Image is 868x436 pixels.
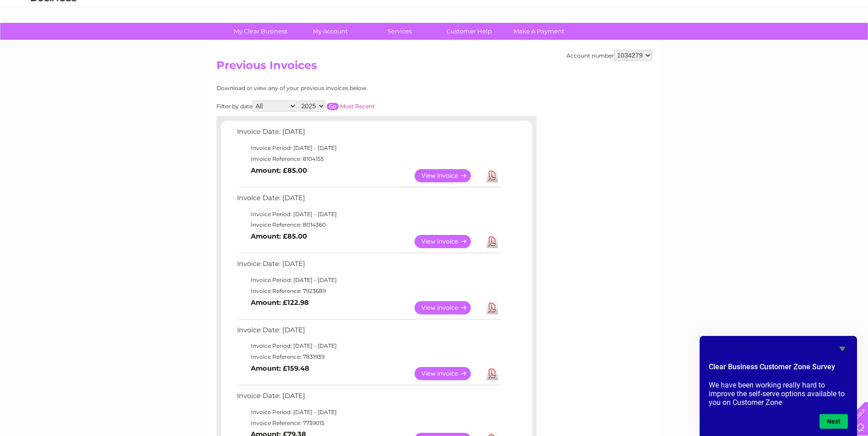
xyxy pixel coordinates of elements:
a: My Clear Business [223,23,298,40]
a: Water [707,39,724,46]
td: Invoice Reference: 7739015 [235,418,502,429]
b: Amount: £85.00 [251,166,307,175]
a: 0333 014 3131 [695,5,759,16]
td: Invoice Date: [DATE] [235,192,502,209]
b: Amount: £159.48 [251,364,309,372]
a: Services [362,23,437,40]
div: Clear Business is a trading name of Verastar Limited (registered in [GEOGRAPHIC_DATA] No. 3667643... [218,5,651,44]
td: Invoice Period: [DATE] - [DATE] [235,143,502,154]
a: View [415,301,482,314]
a: Blog [788,39,802,46]
a: View [415,169,482,182]
div: Clear Business Customer Zone Survey [709,343,848,429]
td: Invoice Reference: 7831939 [235,351,502,362]
td: Invoice Date: [DATE] [235,258,502,275]
h2: Clear Business Customer Zone Survey [709,362,848,377]
b: Amount: £122.98 [251,298,309,307]
button: Hide survey [837,343,848,354]
div: Account number [566,50,652,61]
button: Next question [819,414,848,429]
h2: Previous Invoices [216,59,652,76]
a: Download [486,235,498,248]
a: Make A Payment [501,23,577,40]
img: logo.png [30,24,77,52]
td: Invoice Reference: 7923689 [235,286,502,297]
div: Download or view any of your previous invoices below. [216,85,457,91]
a: Customer Help [431,23,507,40]
a: Telecoms [755,39,783,46]
td: Invoice Reference: 8104155 [235,154,502,165]
td: Invoice Date: [DATE] [235,390,502,407]
td: Invoice Date: [DATE] [235,324,502,341]
a: Download [486,367,498,380]
td: Invoice Reference: 8014360 [235,219,502,230]
a: Log out [838,39,859,46]
a: Contact [807,39,830,46]
div: Filter by date [216,101,457,112]
td: Invoice Date: [DATE] [235,126,502,143]
td: Invoice Period: [DATE] - [DATE] [235,407,502,418]
a: Most Recent [340,103,375,110]
td: Invoice Period: [DATE] - [DATE] [235,340,502,351]
td: Invoice Period: [DATE] - [DATE] [235,275,502,286]
a: Download [486,169,498,182]
a: View [415,367,482,380]
a: Energy [730,39,750,46]
a: My Account [292,23,368,40]
a: View [415,235,482,248]
b: Amount: £85.00 [251,232,307,240]
a: Download [486,301,498,314]
td: Invoice Period: [DATE] - [DATE] [235,209,502,220]
p: We have been working really hard to improve the self-serve options available to you on Customer Zone [709,381,848,407]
